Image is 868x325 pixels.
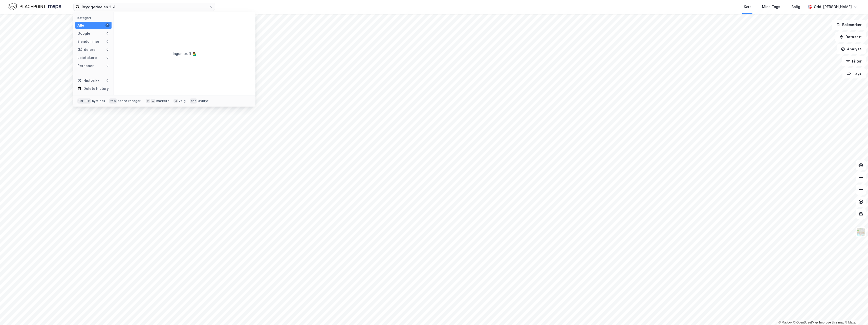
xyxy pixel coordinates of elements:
[843,301,868,325] iframe: Chat Widget
[77,55,97,61] div: Leietakere
[77,38,99,45] div: Eiendommer
[77,63,94,69] div: Personer
[105,23,110,27] div: 0
[843,301,868,325] div: Kontrollprogram for chat
[118,99,142,103] div: neste kategori
[92,99,105,103] div: nytt søk
[793,321,818,324] a: OpenStreetMap
[778,321,792,324] a: Mapbox
[837,44,866,54] button: Analyse
[77,98,91,104] div: Ctrl + k
[814,4,852,10] div: Odd-[PERSON_NAME]
[80,3,209,11] input: Søk på adresse, matrikkel, gårdeiere, leietakere eller personer
[156,99,169,103] div: markere
[105,39,110,44] div: 0
[105,31,110,35] div: 0
[832,20,866,30] button: Bokmerker
[842,56,866,66] button: Filter
[791,4,800,10] div: Bolig
[856,227,866,237] img: Z
[842,68,866,78] button: Tags
[105,64,110,68] div: 0
[105,56,110,60] div: 0
[8,2,61,11] img: logo.f888ab2527a4732fd821a326f86c7f29.svg
[819,321,844,324] a: Improve this map
[835,32,866,42] button: Datasett
[744,4,751,10] div: Kart
[762,4,780,10] div: Mine Tags
[105,48,110,52] div: 0
[109,98,117,104] div: tab
[77,30,90,36] div: Google
[105,78,110,83] div: 0
[77,77,99,84] div: Historikk
[77,16,112,20] div: Kategori
[83,86,109,92] div: Delete history
[77,47,96,53] div: Gårdeiere
[77,22,84,28] div: Alle
[190,98,198,104] div: esc
[173,51,197,57] div: Ingen treff 💁‍♂️
[198,99,209,103] div: avbryt
[179,99,186,103] div: velg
